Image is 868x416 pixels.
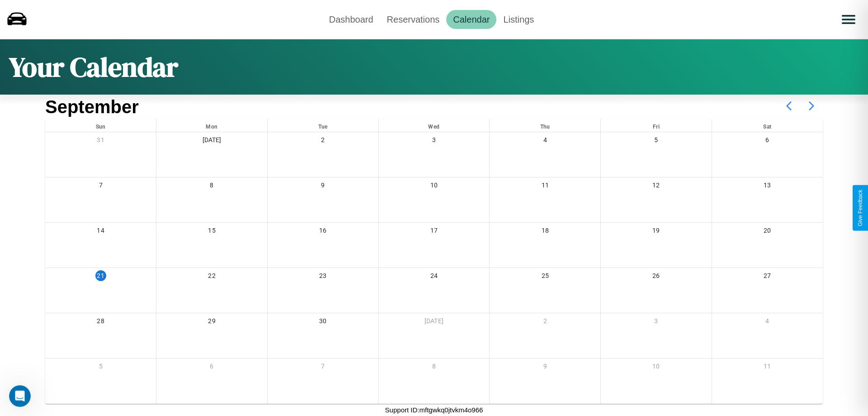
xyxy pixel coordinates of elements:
div: Tue [268,119,378,132]
div: 10 [379,177,490,196]
div: 11 [712,359,823,377]
div: 13 [712,177,823,196]
div: Sun [45,119,156,132]
div: 3 [601,313,712,332]
div: 23 [268,268,378,287]
div: 14 [45,223,156,241]
div: 7 [268,359,378,377]
div: Thu [490,119,600,132]
div: 2 [268,132,378,151]
div: 20 [712,223,823,241]
a: Dashboard [322,10,380,29]
div: 11 [490,177,600,196]
div: 5 [601,132,712,151]
a: Calendar [446,10,496,29]
div: 4 [490,132,600,151]
div: 22 [156,268,267,287]
div: 5 [45,359,156,377]
h2: September [45,97,139,117]
div: 30 [268,313,378,332]
iframe: Intercom live chat [9,385,31,407]
h1: Your Calendar [9,48,178,86]
div: 9 [268,177,378,196]
div: 25 [490,268,600,287]
div: 19 [601,223,712,241]
a: Reservations [380,10,447,29]
div: 31 [45,132,156,151]
div: 12 [601,177,712,196]
div: 18 [490,223,600,241]
a: Listings [496,10,541,29]
div: 9 [490,359,600,377]
div: 28 [45,313,156,332]
div: 6 [156,359,267,377]
div: 4 [712,313,823,332]
div: Mon [156,119,267,132]
div: 26 [601,268,712,287]
div: 8 [156,177,267,196]
div: 2 [490,313,600,332]
p: Support ID: mftgwkq0jtvkm4o966 [385,404,483,416]
div: Give Feedback [857,190,863,226]
div: 27 [712,268,823,287]
div: 16 [268,223,378,241]
div: [DATE] [156,132,267,151]
div: 8 [379,359,490,377]
div: 24 [379,268,490,287]
div: Wed [379,119,490,132]
div: 6 [712,132,823,151]
div: 17 [379,223,490,241]
div: 29 [156,313,267,332]
button: Open menu [836,7,861,32]
div: 10 [601,359,712,377]
div: 21 [95,270,106,281]
div: 7 [45,177,156,196]
div: [DATE] [379,313,490,332]
div: Fri [601,119,712,132]
div: 15 [156,223,267,241]
div: Sat [712,119,823,132]
div: 3 [379,132,490,151]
